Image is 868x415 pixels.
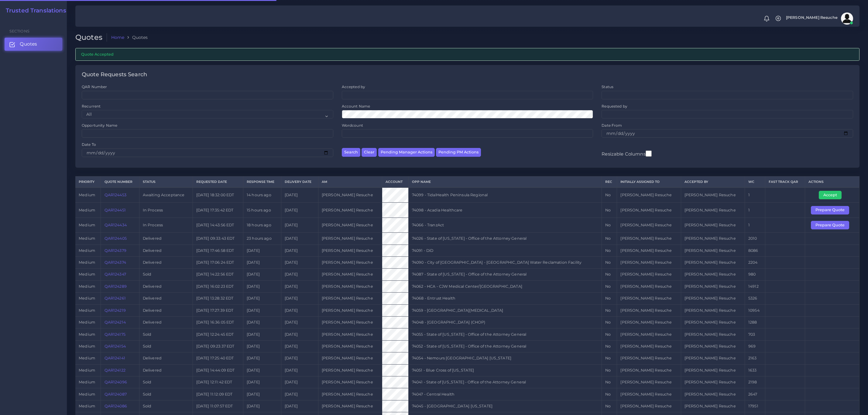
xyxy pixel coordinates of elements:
[82,142,96,147] label: Date To
[602,364,617,376] td: No
[408,352,602,364] td: 74054 - Nemours [GEOGRAPHIC_DATA] [US_STATE]
[602,187,617,203] td: No
[745,187,765,203] td: 1
[193,400,243,412] td: [DATE] 11:07:57 EDT
[281,218,318,232] td: [DATE]
[281,400,318,412] td: [DATE]
[139,176,193,187] th: Status
[408,388,602,400] td: 74047 - Central Health
[602,203,617,218] td: No
[342,104,370,109] label: Account Name
[281,328,318,340] td: [DATE]
[243,187,281,203] td: 14 hours ago
[408,317,602,328] td: 74048 - [GEOGRAPHIC_DATA] (CHOP)
[602,352,617,364] td: No
[193,328,243,340] td: [DATE] 12:24:45 EDT
[602,233,617,245] td: No
[602,245,617,256] td: No
[318,328,382,340] td: [PERSON_NAME] Resuche
[105,368,125,372] a: QAR124122
[281,352,318,364] td: [DATE]
[105,208,126,212] a: QAR124451
[193,293,243,304] td: [DATE] 13:28:32 EDT
[408,280,602,292] td: 74062 - HCA - CJW Medical Center/[GEOGRAPHIC_DATA]
[617,269,681,280] td: [PERSON_NAME] Resuche
[681,269,745,280] td: [PERSON_NAME] Resuche
[318,400,382,412] td: [PERSON_NAME] Resuche
[765,176,805,187] th: Fast Track QAR
[436,148,481,157] button: Pending PM Actions
[105,380,127,384] a: QAR124096
[193,376,243,388] td: [DATE] 12:11:42 EDT
[745,364,765,376] td: 1633
[79,296,95,300] span: medium
[139,293,193,304] td: Delivered
[243,352,281,364] td: [DATE]
[105,320,126,324] a: QAR124214
[681,233,745,245] td: [PERSON_NAME] Resuche
[243,233,281,245] td: 23 hours ago
[362,148,377,157] button: Clear
[243,218,281,232] td: 18 hours ago
[602,269,617,280] td: No
[243,400,281,412] td: [DATE]
[408,187,602,203] td: 74099 - TidalHealth Peninsula Regional
[318,293,382,304] td: [PERSON_NAME] Resuche
[617,388,681,400] td: [PERSON_NAME] Resuche
[243,203,281,218] td: 15 hours ago
[75,48,859,60] div: Quote Accepted
[75,33,107,42] h2: Quotes
[408,304,602,316] td: 74059 - [GEOGRAPHIC_DATA][MEDICAL_DATA]
[745,269,765,280] td: 980
[602,256,617,268] td: No
[243,293,281,304] td: [DATE]
[408,269,602,280] td: 74087 - State of [US_STATE] - Office of the Attorney General
[819,193,846,197] a: Accept
[111,34,125,40] a: Home
[139,376,193,388] td: Sold
[243,304,281,316] td: [DATE]
[281,203,318,218] td: [DATE]
[79,223,95,227] span: medium
[281,269,318,280] td: [DATE]
[811,221,849,229] button: Prepare Quote
[105,332,125,337] a: QAR124175
[745,256,765,268] td: 2204
[101,176,139,187] th: Quote Number
[745,317,765,328] td: 1288
[139,400,193,412] td: Sold
[105,308,126,313] a: QAR124219
[318,269,382,280] td: [PERSON_NAME] Resuche
[602,317,617,328] td: No
[318,187,382,203] td: [PERSON_NAME] Resuche
[281,340,318,352] td: [DATE]
[841,12,853,25] img: avatar
[378,148,435,157] button: Pending Manager Actions
[139,245,193,256] td: Delivered
[105,193,126,197] a: QAR124453
[318,176,382,187] th: AM
[602,376,617,388] td: No
[602,123,622,128] label: Date From
[602,340,617,352] td: No
[193,304,243,316] td: [DATE] 17:27:39 EDT
[124,34,148,40] li: Quotes
[602,104,627,109] label: Requested by
[105,236,127,241] a: QAR124405
[193,187,243,203] td: [DATE] 18:32:00 EDT
[408,364,602,376] td: 74051 - Blue Cross of [US_STATE]
[243,269,281,280] td: [DATE]
[243,376,281,388] td: [DATE]
[105,272,126,276] a: QAR124347
[408,328,602,340] td: 74055 - State of [US_STATE] - Office of the Attorney General
[139,317,193,328] td: Delivered
[681,328,745,340] td: [PERSON_NAME] Resuche
[79,208,95,212] span: medium
[745,340,765,352] td: 969
[318,376,382,388] td: [PERSON_NAME] Resuche
[82,84,107,89] label: QAR Number
[79,392,95,396] span: medium
[745,233,765,245] td: 2010
[745,376,765,388] td: 2198
[243,245,281,256] td: [DATE]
